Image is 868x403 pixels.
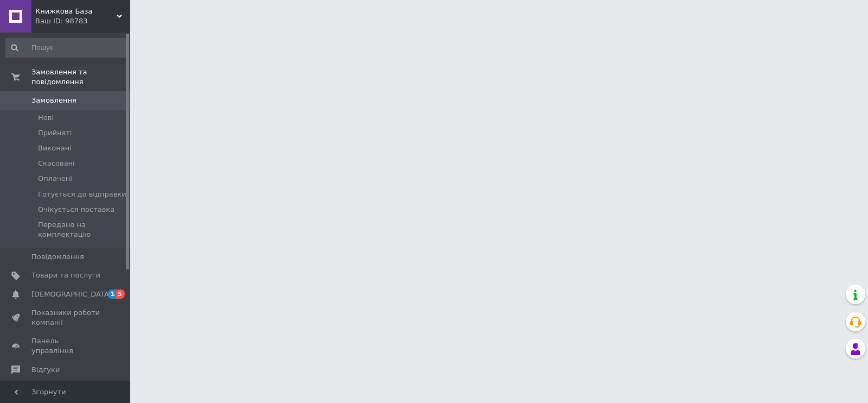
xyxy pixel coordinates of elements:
span: Скасовані [38,159,75,168]
span: Книжкова База [35,7,117,16]
span: Відгуки [31,365,60,375]
span: Повідомлення [31,252,84,262]
span: Товари та послуги [31,270,100,280]
div: Ваш ID: 98783 [35,16,130,26]
span: Виконані [38,143,72,153]
span: Оплачені [38,174,72,184]
input: Пошук [5,38,128,58]
span: 5 [116,289,125,299]
span: Замовлення та повідомлення [31,67,130,87]
span: Панель управління [31,336,100,356]
span: Прийняті [38,128,72,138]
span: 1 [108,289,117,299]
span: Готується до відправки [38,190,126,199]
span: Показники роботи компанії [31,308,100,328]
span: Очікується поставка [38,205,114,215]
span: Замовлення [31,96,76,105]
span: Передано на комплектацію [38,220,127,240]
span: Нові [38,113,54,123]
span: [DEMOGRAPHIC_DATA] [31,289,112,299]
